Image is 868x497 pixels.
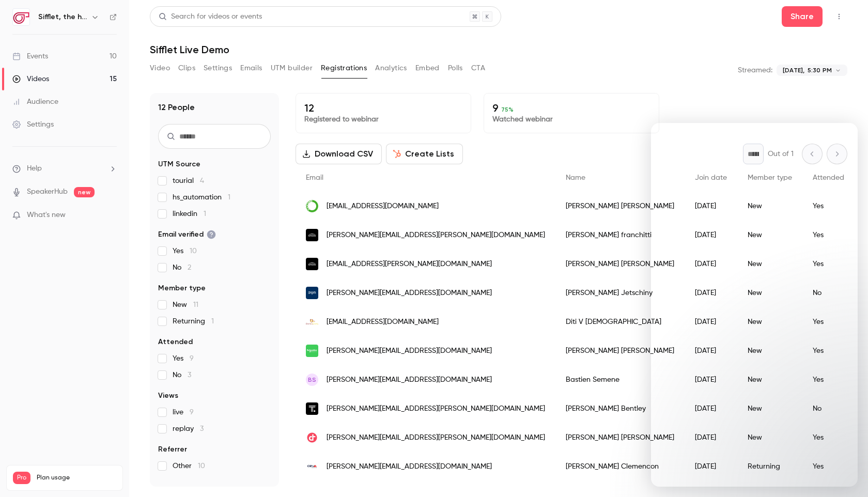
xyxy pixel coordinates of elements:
span: BS [308,375,316,384]
span: 1 [204,210,206,218]
span: [EMAIL_ADDRESS][PERSON_NAME][DOMAIN_NAME] [327,259,492,270]
span: [DATE], [783,66,804,75]
span: Pro [13,472,30,484]
p: Registered to webinar [304,114,462,125]
a: SpeakerHub [27,187,68,197]
button: Embed [415,60,440,76]
div: [PERSON_NAME] Clemencon [555,452,685,481]
span: Returning [173,316,214,327]
span: Name [566,174,585,181]
h6: Sifflet, the holistic data observability platform [38,12,87,22]
span: replay [173,424,204,434]
span: 1 [211,318,214,325]
span: 5:30 PM [808,66,832,75]
button: Share [782,6,823,27]
span: Help [27,163,42,174]
span: [EMAIL_ADDRESS][DOMAIN_NAME] [327,201,439,212]
li: help-dropdown-opener [12,163,117,174]
p: Streamed: [738,65,772,75]
h1: 12 People [158,101,195,114]
iframe: Noticeable Trigger [104,211,117,220]
span: No [173,370,191,380]
span: new [74,187,95,197]
p: 9 [492,102,650,114]
span: 11 [193,301,198,308]
span: 9 [190,355,194,362]
div: [PERSON_NAME] [PERSON_NAME] [555,336,685,365]
img: data-aces.com [306,316,318,328]
span: hs_automation [173,192,230,203]
button: Top Bar Actions [831,8,847,25]
span: [PERSON_NAME][EMAIL_ADDRESS][PERSON_NAME][DOMAIN_NAME] [327,230,545,241]
p: 12 [304,102,462,114]
img: Sifflet, the holistic data observability platform [13,9,29,25]
span: Plan usage [37,474,116,482]
span: Referrer [158,444,187,455]
img: engie.com [306,229,318,241]
button: Create Lists [386,144,463,164]
span: Yes [173,353,194,364]
button: Polls [448,60,463,76]
span: 2 [188,264,191,271]
span: [PERSON_NAME][EMAIL_ADDRESS][DOMAIN_NAME] [327,461,492,472]
div: Events [12,51,48,61]
button: Settings [204,60,232,76]
span: Other [173,461,205,471]
img: cevalogistics.com [306,460,318,473]
span: UTM Source [158,159,200,169]
button: Emails [240,60,262,76]
img: devoteam.com [306,431,318,444]
span: Attended [158,337,193,347]
button: Clips [178,60,195,76]
span: 9 [190,409,194,416]
span: No [173,262,191,273]
img: dynmedia.com [306,287,318,299]
div: [PERSON_NAME] Bentley [555,394,685,423]
img: engie.com [306,258,318,270]
span: Email verified [158,229,216,240]
span: Views [158,391,178,401]
span: [PERSON_NAME][EMAIL_ADDRESS][DOMAIN_NAME] [327,346,492,356]
span: 3 [200,425,204,432]
div: [PERSON_NAME] Jetschiny [555,278,685,307]
h1: Sifflet Live Demo [150,43,847,56]
img: se.com [306,345,318,357]
div: Search for videos or events [159,11,262,22]
button: UTM builder [271,60,313,76]
span: [PERSON_NAME][EMAIL_ADDRESS][DOMAIN_NAME] [327,375,492,385]
div: [PERSON_NAME] franchitti [555,221,685,250]
iframe: Intercom live chat [651,123,858,487]
span: 3 [188,371,191,379]
div: [PERSON_NAME] [PERSON_NAME] [555,250,685,278]
span: 10 [190,247,197,255]
div: [PERSON_NAME] [PERSON_NAME] [555,192,685,221]
span: 75 % [501,106,514,113]
span: Yes [173,246,197,256]
span: tourial [173,176,204,186]
span: [PERSON_NAME][EMAIL_ADDRESS][PERSON_NAME][DOMAIN_NAME] [327,432,545,443]
span: live [173,407,194,417]
p: Watched webinar [492,114,650,125]
div: Bastien Semene [555,365,685,394]
span: [PERSON_NAME][EMAIL_ADDRESS][DOMAIN_NAME] [327,288,492,299]
img: thoughtspot.com [306,402,318,415]
span: New [173,300,198,310]
span: What's new [27,210,66,221]
div: Diti V [DEMOGRAPHIC_DATA] [555,307,685,336]
span: 1 [228,194,230,201]
span: Member type [158,283,206,293]
button: CTA [471,60,485,76]
button: Video [150,60,170,76]
span: [EMAIL_ADDRESS][DOMAIN_NAME] [327,317,439,328]
div: Videos [12,74,49,84]
img: anaconda.com [306,200,318,212]
span: Email [306,174,323,181]
span: [PERSON_NAME][EMAIL_ADDRESS][PERSON_NAME][DOMAIN_NAME] [327,403,545,414]
button: Download CSV [296,144,382,164]
span: 10 [198,462,205,470]
div: Audience [12,97,58,107]
button: Registrations [321,60,367,76]
span: linkedin [173,209,206,219]
div: Settings [12,119,54,130]
section: facet-groups [158,159,271,471]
